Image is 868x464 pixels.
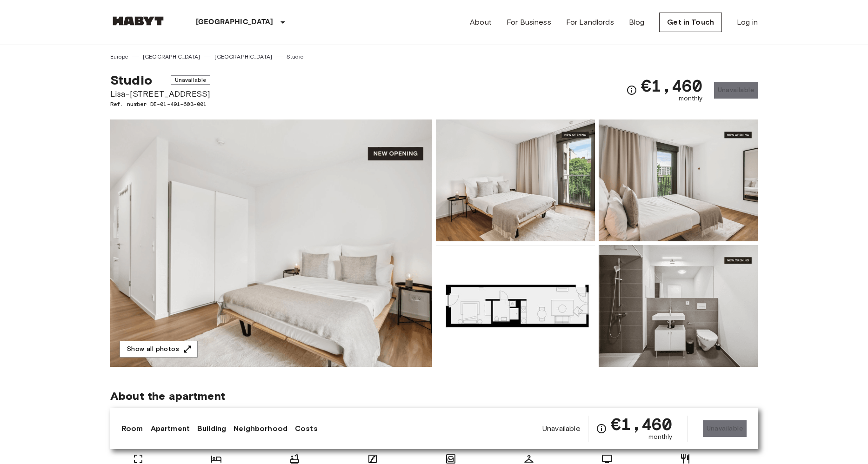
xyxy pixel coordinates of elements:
[648,432,673,442] span: monthly
[626,85,637,96] svg: Check cost overview for full price breakdown. Please note that discounts apply to new joiners onl...
[110,100,210,108] span: Ref. number DE-01-491-603-001
[110,88,210,100] span: Lisa-[STREET_ADDRESS]
[737,17,758,28] a: Log in
[110,53,128,61] a: Europe
[151,423,190,434] a: Apartment
[110,119,432,367] img: Marketing picture of unit DE-01-491-603-001
[566,17,614,28] a: For Landlords
[542,424,581,434] span: Unavailable
[110,16,166,26] img: Habyt
[197,423,226,434] a: Building
[110,72,152,88] span: Studio
[679,94,703,103] span: monthly
[234,423,287,434] a: Neighborhood
[470,17,492,28] a: About
[171,75,211,85] span: Unavailable
[287,53,303,61] a: Studio
[611,416,673,432] span: €1,460
[599,245,758,367] img: Picture of unit DE-01-491-603-001
[110,389,225,403] span: About the apartment
[120,341,198,358] button: Show all photos
[659,13,722,32] a: Get in Touch
[214,53,272,61] a: [GEOGRAPHIC_DATA]
[436,119,595,241] img: Picture of unit DE-01-491-603-001
[295,423,318,434] a: Costs
[599,119,758,241] img: Picture of unit DE-01-491-603-001
[121,423,143,434] a: Room
[436,245,595,367] img: Picture of unit DE-01-491-603-001
[596,423,607,434] svg: Check cost overview for full price breakdown. Please note that discounts apply to new joiners onl...
[196,17,274,28] p: [GEOGRAPHIC_DATA]
[507,17,551,28] a: For Business
[629,17,645,28] a: Blog
[143,53,200,61] a: [GEOGRAPHIC_DATA]
[641,77,703,94] span: €1,460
